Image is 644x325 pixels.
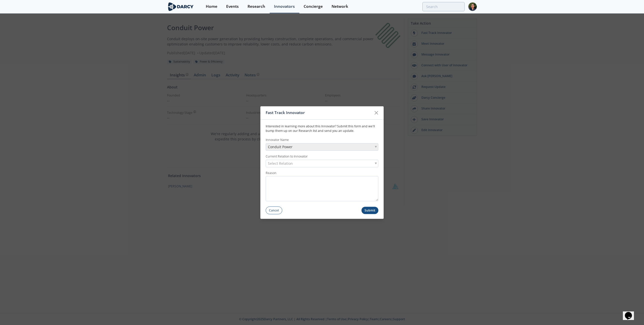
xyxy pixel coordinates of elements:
[274,5,295,9] div: Innovators
[167,2,194,11] img: logo-wide.svg
[266,207,282,214] button: Cancel
[268,144,293,149] span: Conduit Power
[266,143,378,151] div: Conduit Power
[206,5,217,9] div: Home
[266,171,378,175] label: Reason
[248,5,265,9] div: Research
[266,160,378,167] div: Select Relation
[266,108,372,118] div: Fast Track Innovator
[468,2,477,11] img: Profile
[332,5,348,9] div: Network
[304,5,323,9] div: Concierge
[422,2,465,11] input: Advanced Search
[361,207,379,214] button: Submit
[266,138,378,142] label: Innovator Name
[268,160,293,167] span: Select Relation
[623,305,639,320] iframe: chat widget
[266,124,378,133] p: Interested in learning more about this Innovator? Submit this form and we'll bump them up on our ...
[226,5,239,9] div: Events
[266,154,378,159] label: Current Relation to Innovator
